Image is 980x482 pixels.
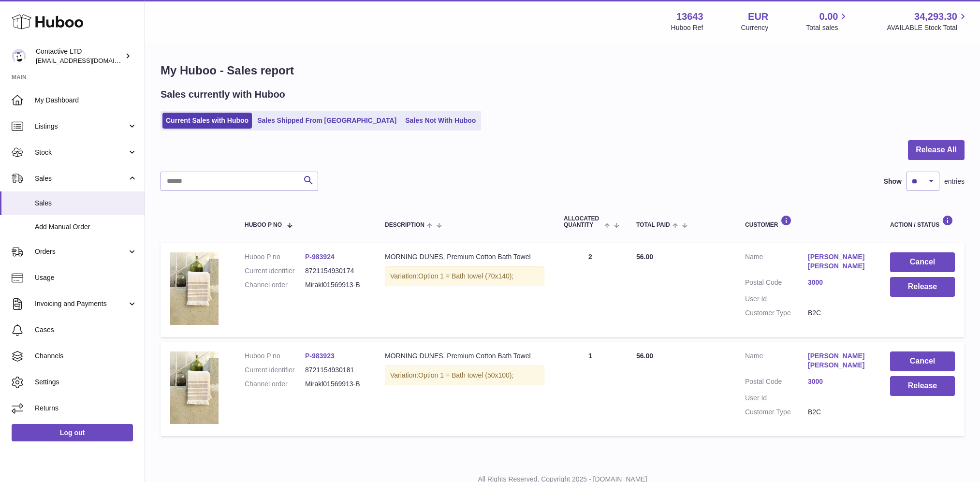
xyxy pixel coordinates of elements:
span: Returns [35,404,137,413]
a: Sales Shipped From [GEOGRAPHIC_DATA] [254,113,400,129]
a: 3000 [808,278,871,287]
span: Huboo P no [245,222,282,228]
dt: Channel order [245,280,305,290]
dt: Name [745,252,808,273]
div: Variation: [385,266,544,286]
button: Cancel [890,351,955,371]
div: MORNING DUNES. Premium Cotton Bath Towel [385,351,544,361]
span: Option 1 = Bath towel (50x100); [418,371,513,379]
img: morning_dunes_premium_cotton_bath_towel_2.jpg [170,351,219,424]
h1: My Huboo - Sales report [161,63,965,78]
a: [PERSON_NAME] [PERSON_NAME] [808,252,871,271]
dt: User Id [745,294,808,304]
button: Cancel [890,252,955,272]
div: Currency [741,23,769,32]
span: ALLOCATED Quantity [564,216,602,228]
a: Current Sales with Huboo [162,113,252,129]
td: 1 [554,342,627,436]
a: Log out [12,424,133,441]
dt: Customer Type [745,308,808,318]
span: entries [944,177,965,186]
span: My Dashboard [35,96,137,105]
div: MORNING DUNES. Premium Cotton Bath Towel [385,252,544,262]
span: Option 1 = Bath towel (70x140); [418,272,513,280]
dd: B2C [808,308,871,318]
dd: Mirakl01569913-B [305,380,366,389]
strong: EUR [748,10,768,23]
dd: B2C [808,408,871,417]
dt: Huboo P no [245,351,305,361]
img: morning_dunes_premium_cotton_bath_towel_2.jpg [170,252,219,325]
button: Release [890,277,955,297]
span: Invoicing and Payments [35,299,127,308]
span: Settings [35,378,137,387]
dd: Mirakl01569913-B [305,280,366,290]
strong: 13643 [676,10,703,23]
dt: Channel order [245,380,305,389]
span: Total paid [636,222,670,228]
div: Customer [745,215,871,228]
span: Description [385,222,424,228]
dd: 8721154930174 [305,266,366,276]
span: Cases [35,325,137,335]
dd: 8721154930181 [305,365,366,375]
button: Release All [908,140,965,160]
dt: Huboo P no [245,252,305,262]
span: Usage [35,273,137,282]
span: 56.00 [636,253,653,261]
span: Total sales [806,23,849,32]
div: Huboo Ref [671,23,703,32]
span: AVAILABLE Stock Total [887,23,968,32]
a: 0.00 Total sales [806,10,849,32]
a: Sales Not With Huboo [402,113,479,129]
dt: Current identifier [245,365,305,375]
div: Action / Status [890,215,955,228]
span: 0.00 [819,10,838,23]
span: Listings [35,122,127,131]
dt: User Id [745,394,808,403]
span: Channels [35,351,137,361]
dt: Current identifier [245,266,305,276]
td: 2 [554,243,627,337]
a: P-983923 [305,352,335,360]
dt: Name [745,351,808,372]
dt: Postal Code [745,377,808,389]
a: P-983924 [305,253,335,261]
span: 56.00 [636,352,653,360]
a: [PERSON_NAME] [PERSON_NAME] [808,351,871,370]
span: Stock [35,148,127,157]
img: soul@SOWLhome.com [12,49,26,63]
a: 34,293.30 AVAILABLE Stock Total [887,10,968,32]
span: Orders [35,247,127,256]
label: Show [884,177,902,186]
span: Sales [35,174,127,183]
a: 3000 [808,377,871,386]
span: Sales [35,199,137,208]
dt: Customer Type [745,408,808,417]
span: 34,293.30 [914,10,957,23]
div: Variation: [385,365,544,385]
span: Add Manual Order [35,222,137,232]
dt: Postal Code [745,278,808,290]
h2: Sales currently with Huboo [161,88,285,101]
button: Release [890,376,955,396]
div: Contactive LTD [36,47,123,65]
span: [EMAIL_ADDRESS][DOMAIN_NAME] [36,57,142,64]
